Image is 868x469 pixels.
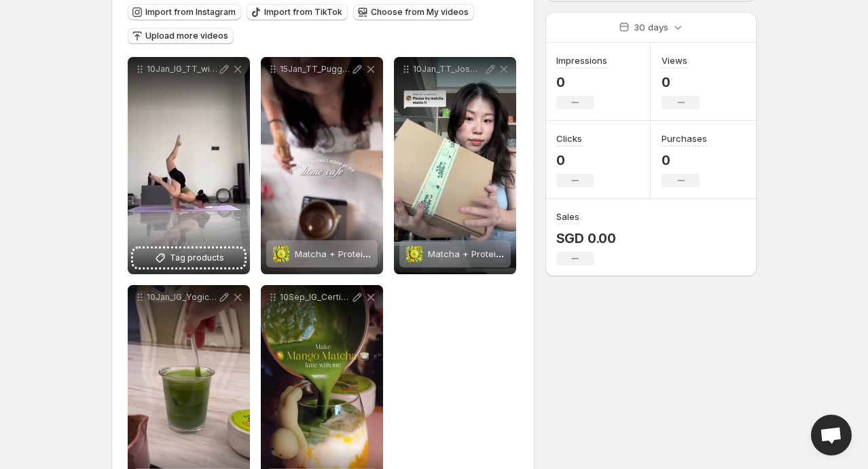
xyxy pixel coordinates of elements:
button: Upload more videos [128,28,234,44]
div: 10Jan_TT_JosmineteaMatcha + Protein (40g)Matcha + Protein (40g) [394,57,516,274]
img: Matcha + Protein (40g) [273,246,289,262]
span: Tag products [170,251,224,265]
div: Open chat [811,415,852,455]
h3: Impressions [556,54,607,67]
p: 10Jan_TT_Josminetea [413,64,484,75]
button: Import from TikTok [247,4,348,20]
p: 0 [662,74,700,90]
span: Import from Instagram [145,7,236,18]
div: 10Jan_IG_TT_windasetjTag products [128,57,250,274]
p: 10Sep_IG_Certifiedfabclub_Review Protein [280,292,350,303]
button: Choose from My videos [353,4,474,20]
img: Matcha + Protein (40g) [406,246,422,262]
div: 15Jan_TT_PuggletteMatcha + Protein (40g)Matcha + Protein (40g) [261,57,383,274]
h3: Sales [556,210,579,223]
p: 15Jan_TT_Pugglette [280,64,350,75]
span: Matcha + Protein (40g) [428,248,527,259]
p: 10Jan_IG_TT_windasetj [147,64,217,75]
span: Choose from My videos [371,7,469,18]
h3: Clicks [556,132,582,145]
span: Import from TikTok [264,7,342,18]
p: 0 [556,74,607,90]
button: Import from Instagram [128,4,241,20]
h3: Views [662,54,687,67]
span: Upload more videos [145,31,228,41]
p: SGD 0.00 [556,230,616,246]
p: 10Jan_IG_Yogicindy [147,292,217,303]
button: Tag products [133,248,245,267]
p: 0 [662,152,707,168]
p: 0 [556,152,594,168]
p: 30 days [634,20,668,34]
h3: Purchases [662,132,707,145]
span: Matcha + Protein (40g) [295,248,394,259]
